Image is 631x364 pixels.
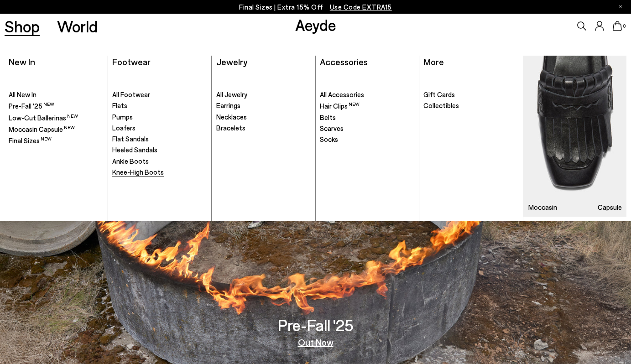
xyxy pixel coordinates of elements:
[112,101,127,109] span: Flats
[112,90,150,99] span: All Footwear
[320,124,414,133] a: Scarves
[528,204,557,211] h3: Moccasin
[216,56,247,67] a: Jewelry
[320,90,414,99] a: All Accessories
[112,157,149,165] span: Ankle Boots
[320,113,414,122] a: Belts
[320,102,360,110] span: Hair Clips
[216,101,240,109] span: Earrings
[9,90,103,99] a: All New In
[320,124,344,132] span: Scarves
[9,114,78,122] span: Low-Cut Ballerinas
[9,56,35,67] a: New In
[320,56,368,67] a: Accessories
[9,102,54,110] span: Pre-Fall '25
[423,56,444,67] a: More
[112,146,207,155] a: Heeled Sandals
[9,113,103,123] a: Low-Cut Ballerinas
[239,1,392,13] p: Final Sizes | Extra 15% Off
[112,113,133,121] span: Pumps
[295,15,336,34] a: Aeyde
[112,146,157,154] span: Heeled Sandals
[320,135,414,144] a: Socks
[112,168,164,176] span: Knee-High Boots
[112,135,207,144] a: Flat Sandals
[9,136,103,146] a: Final Sizes
[216,124,245,132] span: Bracelets
[298,338,334,347] a: Out Now
[9,125,75,133] span: Moccasin Capsule
[57,18,98,34] a: World
[622,24,626,29] span: 0
[216,124,311,133] a: Bracelets
[320,101,414,111] a: Hair Clips
[613,21,622,31] a: 0
[112,90,207,99] a: All Footwear
[320,113,336,121] span: Belts
[423,90,518,99] a: Gift Cards
[216,113,311,122] a: Necklaces
[423,101,459,109] span: Collectibles
[112,135,149,143] span: Flat Sandals
[320,135,338,143] span: Socks
[320,90,364,99] span: All Accessories
[216,90,247,99] span: All Jewelry
[112,56,151,67] a: Footwear
[9,101,103,111] a: Pre-Fall '25
[112,124,136,132] span: Loafers
[9,90,37,99] span: All New In
[216,113,247,121] span: Necklaces
[112,113,207,122] a: Pumps
[9,136,52,145] span: Final Sizes
[112,101,207,110] a: Flats
[330,3,392,11] span: Navigate to /collections/ss25-final-sizes
[598,204,622,211] h3: Capsule
[216,101,311,110] a: Earrings
[5,18,40,34] a: Shop
[112,157,207,166] a: Ankle Boots
[523,56,626,217] a: Moccasin Capsule
[9,125,103,134] a: Moccasin Capsule
[423,90,455,99] span: Gift Cards
[216,90,311,99] a: All Jewelry
[112,168,207,177] a: Knee-High Boots
[423,101,518,110] a: Collectibles
[523,56,626,217] img: Mobile_e6eede4d-78b8-4bd1-ae2a-4197e375e133_900x.jpg
[112,124,207,133] a: Loafers
[278,317,354,333] h3: Pre-Fall '25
